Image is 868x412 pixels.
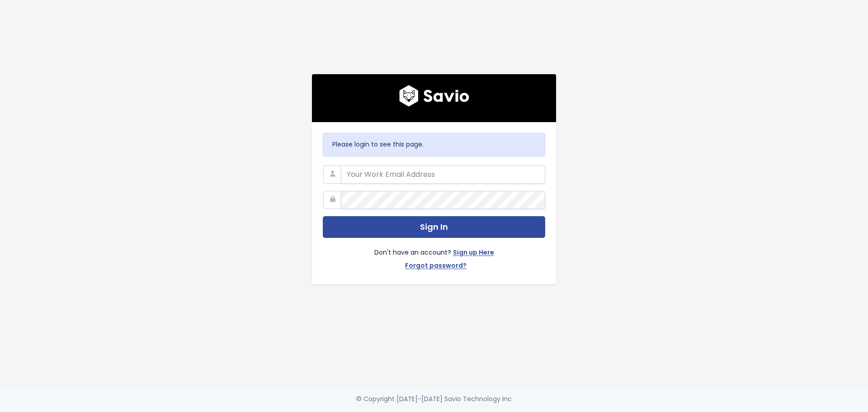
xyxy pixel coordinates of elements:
a: Forgot password? [405,260,467,273]
img: logo600x187.a314fd40982d.png [399,85,469,107]
p: Please login to see this page. [332,139,536,150]
div: © Copyright [DATE]-[DATE] Savio Technology Inc [356,393,512,405]
div: Don't have an account? [323,238,545,273]
a: Sign up Here [453,247,494,260]
input: Your Work Email Address [341,166,545,184]
button: Sign In [323,216,545,238]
